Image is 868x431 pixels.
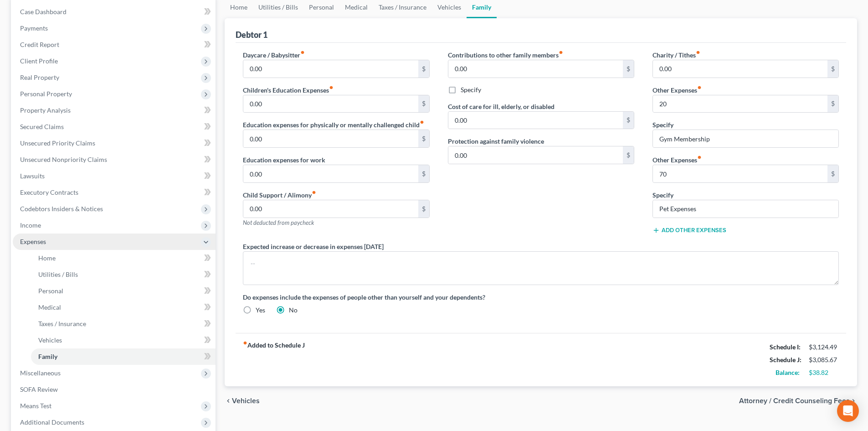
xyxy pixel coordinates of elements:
[20,369,61,377] span: Miscellaneous
[809,368,839,377] div: $38.82
[653,130,838,147] input: Specify...
[20,385,58,393] span: SOFA Review
[13,151,216,168] a: Unsecured Nonpriority Claims
[418,200,429,218] div: $
[243,242,384,251] label: Expected increase or decrease in expenses [DATE]
[827,165,838,182] div: $
[20,221,41,229] span: Income
[13,36,216,53] a: Credit Report
[31,299,216,316] a: Medical
[20,73,59,81] span: Real Property
[420,120,424,125] i: fiber_manual_record
[827,60,838,78] div: $
[236,29,267,40] div: Debtor 1
[38,254,56,262] span: Home
[20,57,58,65] span: Client Profile
[739,397,850,405] span: Attorney / Credit Counseling Fees
[38,353,57,360] span: Family
[827,95,838,113] div: $
[13,184,216,201] a: Executory Contracts
[448,50,563,60] label: Contributions to other family members
[31,250,216,266] a: Home
[448,102,555,111] label: Cost of care for ill, elderly, or disabled
[652,50,700,60] label: Charity / Tithes
[31,316,216,332] a: Taxes / Insurance
[31,266,216,283] a: Utilities / Bills
[770,343,801,351] strong: Schedule I:
[38,320,86,327] span: Taxes / Insurance
[300,50,305,55] i: fiber_manual_record
[418,130,429,147] div: $
[20,106,71,114] span: Property Analysis
[243,50,305,60] label: Daycare / Babysitter
[243,219,314,226] span: Not deducted from paycheck
[652,155,702,165] label: Other Expenses
[653,200,838,218] input: Specify...
[696,50,700,55] i: fiber_manual_record
[31,332,216,348] a: Vehicles
[31,348,216,365] a: Family
[448,136,544,146] label: Protection against family violence
[243,341,305,379] strong: Added to Schedule J
[243,60,418,78] input: --
[31,283,216,299] a: Personal
[20,205,103,213] span: Codebtors Insiders & Notices
[623,112,634,129] div: $
[20,402,51,410] span: Means Test
[38,336,62,344] span: Vehicles
[461,85,481,94] label: Specify
[20,139,95,147] span: Unsecured Priority Claims
[623,146,634,164] div: $
[20,188,78,196] span: Executory Contracts
[20,156,107,163] span: Unsecured Nonpriority Claims
[448,146,623,164] input: --
[243,200,418,218] input: --
[653,165,827,182] input: --
[653,95,827,113] input: --
[225,397,260,405] button: chevron_left Vehicles
[243,155,325,165] label: Education expenses for work
[20,24,48,32] span: Payments
[243,95,418,113] input: --
[13,102,216,119] a: Property Analysis
[13,135,216,151] a: Unsecured Priority Claims
[770,356,801,363] strong: Schedule J:
[243,292,839,302] label: Do expenses include the expenses of people other than yourself and your dependents?
[243,165,418,182] input: --
[13,119,216,135] a: Secured Claims
[448,112,623,129] input: --
[697,155,702,160] i: fiber_manual_record
[289,306,298,315] label: No
[38,270,78,278] span: Utilities / Bills
[652,227,726,234] button: Add Other Expenses
[809,355,839,364] div: $3,085.67
[850,397,857,405] i: chevron_right
[38,287,63,295] span: Personal
[13,168,216,184] a: Lawsuits
[418,95,429,113] div: $
[559,50,563,55] i: fiber_manual_record
[652,85,702,95] label: Other Expenses
[243,130,418,147] input: --
[418,60,429,78] div: $
[312,190,316,195] i: fiber_manual_record
[256,306,265,315] label: Yes
[243,85,334,95] label: Children's Education Expenses
[652,120,673,130] label: Specify
[697,85,702,90] i: fiber_manual_record
[243,190,316,200] label: Child Support / Alimony
[623,60,634,78] div: $
[809,343,839,352] div: $3,124.49
[20,238,46,245] span: Expenses
[837,400,859,422] div: Open Intercom Messenger
[20,172,45,180] span: Lawsuits
[329,85,334,90] i: fiber_manual_record
[20,90,72,98] span: Personal Property
[243,341,247,345] i: fiber_manual_record
[20,41,59,48] span: Credit Report
[20,8,67,16] span: Case Dashboard
[448,60,623,78] input: --
[232,397,260,405] span: Vehicles
[739,397,857,405] button: Attorney / Credit Counseling Fees chevron_right
[225,397,232,405] i: chevron_left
